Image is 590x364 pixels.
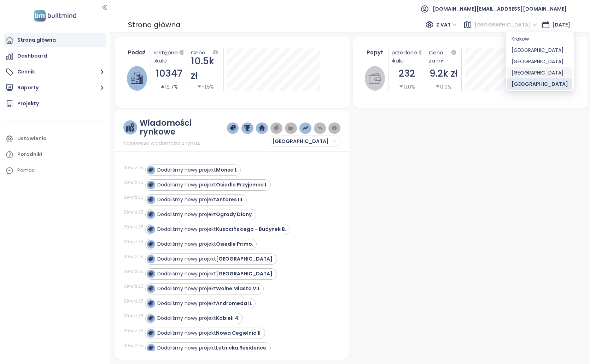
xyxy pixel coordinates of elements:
div: Projekty [17,99,39,108]
div: 09 wrz 25 [123,224,144,230]
div: Warszawa [507,44,572,56]
div: Dostępne lokale [154,48,183,65]
div: 09 wrz 25 [123,179,144,186]
span: Łódź [272,136,336,147]
img: wallet-dark-grey.png [288,125,294,131]
strong: Nowa Cegielnia II [216,329,261,336]
div: 09 wrz 25 [123,328,144,334]
img: logo [32,8,78,23]
div: 10347 [154,66,183,81]
div: Pomoc [17,166,35,175]
div: Dodaliśmy nowy projekt . [157,226,286,233]
img: price-increases.png [303,125,309,131]
span: Łódź [474,19,537,30]
div: 09 wrz 25 [123,342,144,349]
img: icon [148,286,153,291]
strong: Letnicka Residence [216,344,266,351]
div: Poznań [507,56,572,67]
a: Ustawienia [4,132,106,146]
span: caret-down [399,84,404,89]
a: Dashboard [4,49,106,63]
div: 09 wrz 25 [123,313,144,319]
span: [DATE] [552,21,570,28]
span: caret-up [160,84,165,89]
a: Projekty [4,97,106,111]
span: caret-down [435,84,440,89]
img: icon [148,256,153,261]
div: 09 wrz 25 [123,253,144,260]
button: Raporty [4,81,106,95]
img: icon [148,197,153,202]
div: 0.0% [435,83,451,91]
div: [GEOGRAPHIC_DATA] [512,46,568,54]
div: Podaż [127,48,147,56]
img: icon [148,345,153,350]
div: Dodaliśmy nowy projekt . [157,255,274,263]
img: price-tag-dark-blue.png [230,125,236,131]
span: [DOMAIN_NAME][EMAIL_ADDRESS][DOMAIN_NAME] [433,0,567,17]
a: Strona główna [4,33,106,47]
div: 09 wrz 25 [123,283,144,290]
div: 09 wrz 25 [123,268,144,275]
strong: Kusocińskiego - Budynek B [216,226,285,233]
div: Cena za m² [191,48,211,54]
strong: [GEOGRAPHIC_DATA] [216,255,273,262]
div: [GEOGRAPHIC_DATA] [512,69,568,77]
strong: Ogrody Diany [216,211,252,218]
div: Strona główna [128,18,181,31]
div: 10.5k zł [191,54,220,83]
div: Dodaliśmy nowy projekt . [157,166,237,174]
img: price-decreases.png [317,125,323,131]
img: icon [148,227,153,232]
div: Poradniki [17,150,42,159]
img: wallet [369,72,381,84]
div: Cena za m² [429,48,458,65]
strong: Andromeda II [216,300,251,307]
div: Dodaliśmy nowy projekt . [157,211,253,218]
div: Dodaliśmy nowy projekt . [157,196,243,203]
div: Łódź [507,78,572,90]
img: icon [148,301,153,306]
div: Dodaliśmy nowy projekt . [157,315,239,322]
span: Najnowsze wiadomości z rynku. [123,139,200,147]
img: icon [148,212,153,217]
img: ruler [126,123,134,132]
strong: Kobieli 4 [216,315,238,322]
div: 09 wrz 25 [123,239,144,245]
img: house [131,72,143,84]
div: Dodaliśmy nowy projekt . [157,329,262,337]
div: 09 wrz 25 [123,194,144,201]
strong: Osiedle Przyjemne I [216,181,266,188]
div: Pomoc [4,163,106,178]
img: icon [148,316,153,321]
div: Krakow [512,35,568,43]
div: [GEOGRAPHIC_DATA] [512,80,568,88]
img: icon [148,241,153,246]
div: Gdańsk [507,67,572,78]
div: -1.5% [197,83,214,91]
img: icon [148,330,153,335]
a: Poradniki [4,148,106,162]
img: icon [148,182,153,187]
div: Ustawienia [17,134,47,143]
img: price-tag-grey.png [274,125,280,131]
div: 09 wrz 25 [123,165,144,171]
div: 09 wrz 25 [123,298,144,304]
strong: Osiedle Primo [216,240,252,247]
div: Sprzedane lokale [392,48,421,65]
div: 0.0% [399,83,415,91]
strong: [GEOGRAPHIC_DATA] [216,270,273,277]
img: information-circle.png [332,125,338,131]
div: Wiadomości rynkowe [140,119,227,136]
div: [GEOGRAPHIC_DATA] [512,58,568,65]
div: Dodaliśmy nowy projekt . [157,344,267,352]
span: Z VAT [436,19,457,30]
strong: Monsa I [216,166,236,173]
img: icon [148,167,153,172]
div: 232 [392,66,421,81]
div: Dodaliśmy nowy projekt . [157,270,274,278]
div: 09 wrz 25 [123,209,144,215]
div: Dashboard [17,52,47,60]
button: Cennik [4,65,106,79]
div: Dodaliśmy nowy projekt . [157,300,252,307]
